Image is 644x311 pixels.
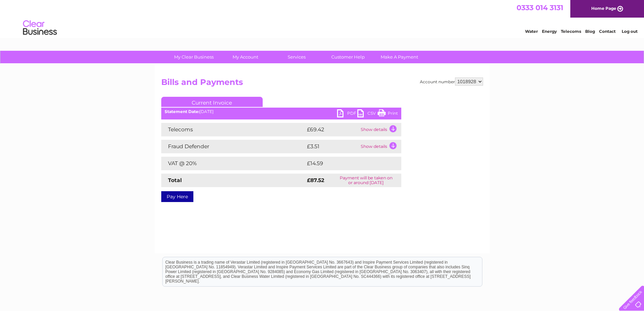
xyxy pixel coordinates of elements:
[420,77,483,86] div: Account number
[585,29,595,34] a: Blog
[161,123,305,136] td: Telecoms
[337,109,357,119] a: PDF
[269,51,325,63] a: Services
[517,3,563,12] a: 0333 014 3131
[622,29,638,34] a: Log out
[359,140,401,153] td: Show details
[161,109,401,114] div: [DATE]
[307,177,324,183] strong: £87.52
[525,29,538,34] a: Water
[305,157,387,170] td: £14.59
[163,4,482,33] div: Clear Business is a trading name of Verastar Limited (registered in [GEOGRAPHIC_DATA] No. 3667643...
[305,140,359,153] td: £3.51
[23,18,57,38] img: logo.png
[161,157,305,170] td: VAT @ 20%
[542,29,557,34] a: Energy
[561,29,581,34] a: Telecoms
[165,109,199,114] b: Statement Date:
[599,29,616,34] a: Contact
[161,140,305,153] td: Fraud Defender
[320,51,376,63] a: Customer Help
[359,123,401,136] td: Show details
[168,177,182,183] strong: Total
[161,97,263,107] a: Current Invoice
[161,191,193,202] a: Pay Here
[166,51,222,63] a: My Clear Business
[217,51,273,63] a: My Account
[378,109,398,119] a: Print
[372,51,427,63] a: Make A Payment
[357,109,378,119] a: CSV
[161,77,483,90] h2: Bills and Payments
[305,123,359,136] td: £69.42
[331,174,401,187] td: Payment will be taken on or around [DATE]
